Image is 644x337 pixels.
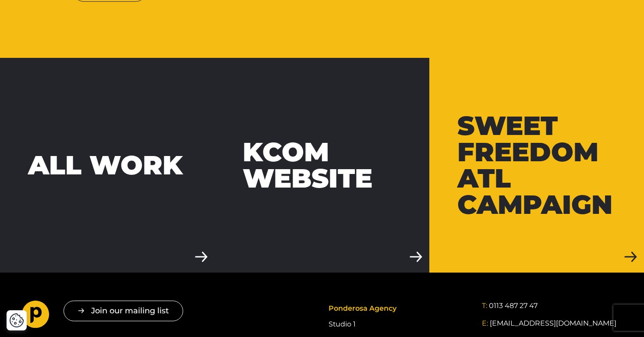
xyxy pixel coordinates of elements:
button: Join our mailing list [64,301,183,321]
button: Cookie Settings [9,313,24,328]
a: KCOM Website [215,58,429,273]
div: All work [28,152,183,178]
a: [EMAIL_ADDRESS][DOMAIN_NAME] [490,318,616,329]
span: T: [482,302,487,310]
div: KCOM Website [243,139,401,192]
span: Ponderosa Agency [329,304,396,312]
a: Sweet Freedom ATL Campaign [429,58,644,273]
a: 0113 487 27 47 [489,301,538,311]
img: Revisit consent button [9,313,24,328]
a: Go to homepage [22,301,50,331]
span: E: [482,319,488,327]
div: Sweet Freedom ATL Campaign [457,113,616,218]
